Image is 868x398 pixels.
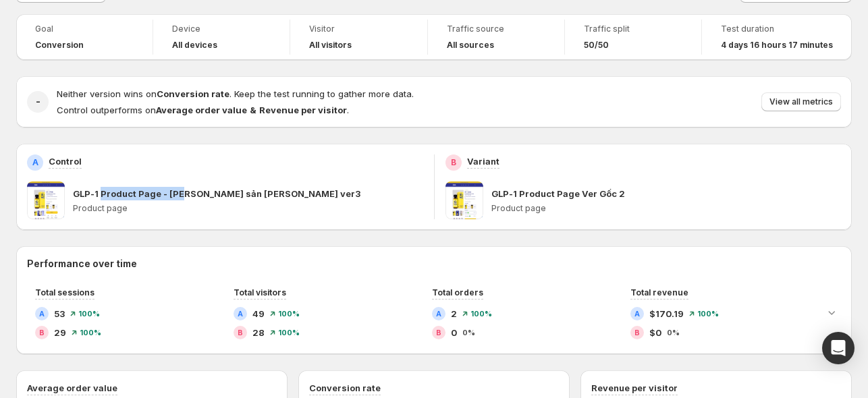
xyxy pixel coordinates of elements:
span: 0% [462,329,475,337]
h2: A [634,310,640,318]
span: Total orders [432,287,483,297]
span: Visitor [309,24,408,34]
span: $170.19 [649,307,684,320]
span: Test duration [721,24,833,34]
img: GLP-1 Product Page - áp cho sản phẩm ver3 [27,181,65,219]
p: Product page [491,203,842,214]
span: Traffic split [584,24,682,34]
h3: Revenue per visitor [591,381,678,395]
p: Control [49,154,82,168]
span: 49 [252,307,265,320]
span: 2 [451,307,457,320]
h2: B [451,157,456,168]
span: Control outperforms on . [57,105,349,115]
h2: - [36,95,40,109]
h4: All sources [447,40,494,51]
span: Device [172,24,271,34]
span: 4 days 16 hours 17 minutes [721,40,833,51]
p: Variant [467,154,499,168]
strong: & [250,105,256,115]
button: Expand chart [822,303,841,322]
span: 28 [252,326,265,339]
h2: A [436,310,441,318]
strong: Average order value [156,105,247,115]
h2: Performance over time [27,257,841,271]
h2: A [39,310,45,318]
h3: Average order value [27,381,117,395]
h2: B [634,329,640,337]
a: Test duration4 days 16 hours 17 minutes [721,22,833,52]
span: $0 [649,326,661,339]
a: Traffic split50/50 [584,22,682,52]
span: Total sessions [35,287,94,297]
strong: Revenue per visitor [259,105,347,115]
h2: B [39,329,45,337]
button: View all metrics [761,92,841,111]
p: Product page [73,203,423,214]
span: 53 [54,307,65,320]
h2: A [238,310,243,318]
p: GLP-1 Product Page Ver Gốc 2 [491,187,625,200]
a: VisitorAll visitors [309,22,408,52]
span: Goal [35,24,134,34]
a: DeviceAll devices [172,22,271,52]
span: 29 [54,326,66,339]
h4: All visitors [309,40,352,51]
span: 100% [78,310,100,318]
h3: Conversion rate [309,381,381,395]
span: 0 [451,326,457,339]
span: Conversion [35,40,84,51]
span: Neither version wins on . Keep the test running to gather more data. [57,88,414,99]
h4: All devices [172,40,217,51]
span: 100% [278,329,300,337]
a: Traffic sourceAll sources [447,22,545,52]
span: Total revenue [630,287,688,297]
span: 100% [278,310,300,318]
span: 50/50 [584,40,609,51]
h2: A [32,157,38,168]
span: 100% [470,310,492,318]
img: GLP-1 Product Page Ver Gốc 2 [445,181,483,219]
strong: Conversion rate [157,88,229,99]
span: Traffic source [447,24,545,34]
span: 100% [80,329,101,337]
span: 100% [697,310,719,318]
span: Total visitors [234,287,286,297]
h2: B [238,329,243,337]
a: GoalConversion [35,22,134,52]
span: View all metrics [769,96,833,107]
h2: B [436,329,441,337]
span: 0% [667,329,680,337]
div: Open Intercom Messenger [822,332,855,364]
p: GLP-1 Product Page - [PERSON_NAME] sản [PERSON_NAME] ver3 [73,187,360,200]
